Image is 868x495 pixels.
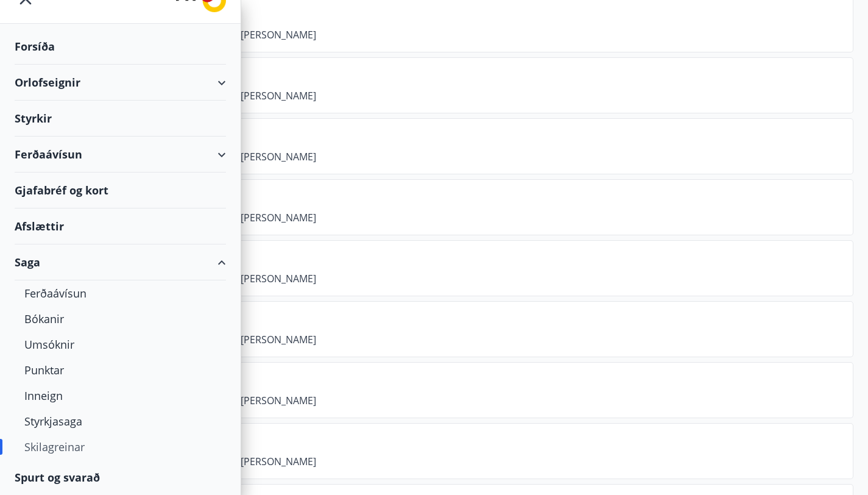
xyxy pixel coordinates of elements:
[24,434,216,460] div: Skilagreinar
[24,357,216,383] div: Punktar
[212,455,316,468] span: Ágúst [PERSON_NAME]
[24,408,216,434] div: Styrkjasaga
[24,280,216,306] div: Ferðaávísun
[15,460,226,495] div: Spurt og svarað
[24,332,216,357] div: Umsóknir
[15,137,226,173] div: Ferðaávísun
[212,394,316,407] span: Ágúst [PERSON_NAME]
[212,272,316,285] span: Ágúst [PERSON_NAME]
[24,383,216,408] div: Inneign
[212,28,316,41] span: Ágúst [PERSON_NAME]
[212,89,316,102] span: Ágúst [PERSON_NAME]
[15,101,226,137] div: Styrkir
[212,333,316,346] span: Ágúst [PERSON_NAME]
[15,173,226,208] div: Gjafabréf og kort
[212,150,316,163] span: Ágúst [PERSON_NAME]
[15,65,226,101] div: Orlofseignir
[212,211,316,224] span: Ágúst [PERSON_NAME]
[15,244,226,280] div: Saga
[15,208,226,244] div: Afslættir
[24,306,216,332] div: Bókanir
[15,29,226,65] div: Forsíða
